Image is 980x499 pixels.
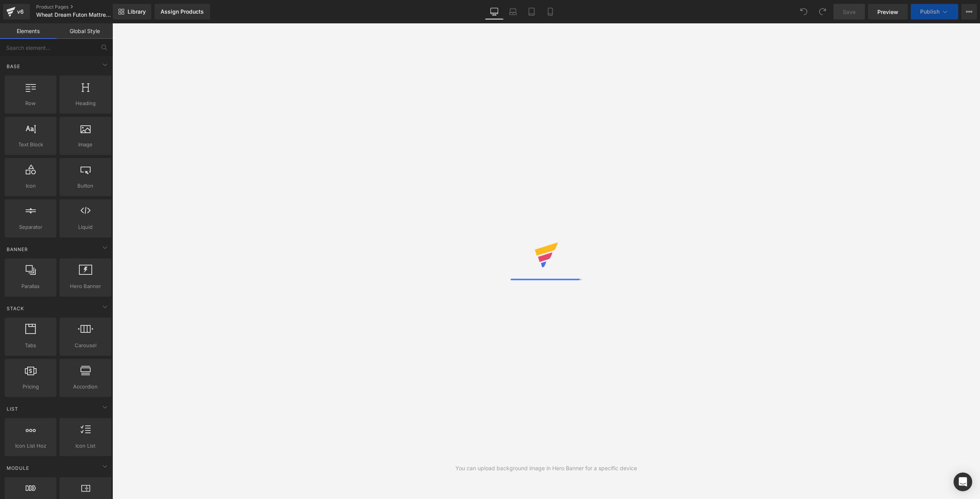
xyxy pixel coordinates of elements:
[7,223,54,231] span: Separator
[6,405,19,413] span: List
[6,63,21,70] span: Base
[62,341,109,350] span: Carousel
[961,4,977,19] button: More
[455,464,637,473] div: You can upload background image in Hero Banner for a specific device
[62,141,109,149] span: Image
[62,282,109,290] span: Hero Banner
[815,4,830,19] button: Redo
[62,182,109,190] span: Button
[62,223,109,231] span: Liquid
[7,141,54,149] span: Text Block
[504,4,522,19] a: Laptop
[161,9,204,15] div: Assign Products
[6,305,25,312] span: Stack
[6,246,29,253] span: Banner
[62,383,109,391] span: Accordion
[877,8,898,16] span: Preview
[7,99,54,107] span: Row
[485,4,504,19] a: Desktop
[522,4,541,19] a: Tablet
[843,8,856,16] span: Save
[954,473,972,491] div: Open Intercom Messenger
[113,4,151,19] a: New Library
[868,4,908,19] a: Preview
[7,341,54,350] span: Tabs
[7,383,54,391] span: Pricing
[3,4,30,19] a: v6
[36,4,126,10] a: Product Pages
[56,23,113,39] a: Global Style
[6,464,30,472] span: Module
[796,4,812,19] button: Undo
[16,7,25,17] div: v6
[541,4,560,19] a: Mobile
[7,442,54,450] span: Icon List Hoz
[920,9,940,15] span: Publish
[62,99,109,107] span: Heading
[62,442,109,450] span: Icon List
[128,8,146,15] span: Library
[7,182,54,190] span: Icon
[36,12,111,18] span: Wheat Dream Futon Mattress-[PERSON_NAME]
[7,282,54,290] span: Parallax
[911,4,958,19] button: Publish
